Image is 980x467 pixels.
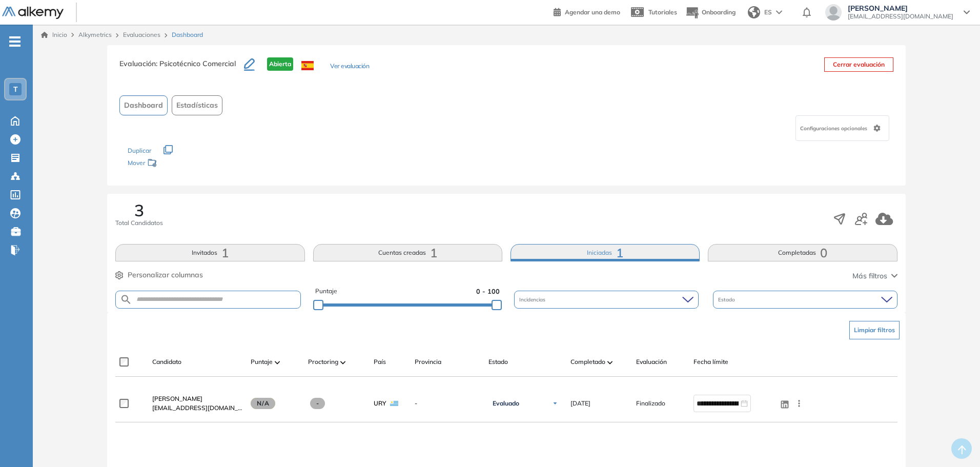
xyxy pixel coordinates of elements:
span: Estado [488,357,508,367]
span: T [13,85,18,93]
span: Más filtros [852,271,887,281]
span: 3 [134,202,144,218]
span: Dashboard [172,30,203,39]
img: [missing "en.ARROW_ALT" translation] [607,361,612,364]
i: - [9,40,21,43]
span: 0 - 100 [476,287,500,296]
span: Abierta [267,57,293,71]
span: Puntaje [251,357,273,367]
span: Evaluado [493,399,519,408]
button: Iniciadas1 [511,244,700,261]
button: Onboarding [685,2,736,24]
span: Alkymetrics [78,31,112,38]
span: Puntaje [315,287,337,296]
button: Invitados1 [115,244,304,261]
span: País [374,357,386,367]
span: Duplicar [128,147,151,154]
span: Completado [570,357,605,367]
img: world [748,6,760,18]
button: Cuentas creadas1 [313,244,502,261]
span: ES [764,8,772,17]
div: Widget de chat [929,418,980,467]
span: Provincia [415,357,441,367]
button: Personalizar columnas [115,270,203,280]
span: Incidencias [519,296,547,303]
span: [EMAIL_ADDRESS][DOMAIN_NAME] [152,403,242,413]
button: Más filtros [852,271,897,281]
img: [missing "en.ARROW_ALT" translation] [275,361,280,364]
span: [PERSON_NAME] [848,4,953,12]
button: Estadísticas [172,95,222,115]
span: Fecha límite [693,357,728,367]
span: Agendar una demo [565,8,620,16]
span: Proctoring [308,357,338,367]
span: [EMAIL_ADDRESS][DOMAIN_NAME] [848,12,953,21]
img: arrow [776,10,782,14]
h3: Evaluación [119,57,244,79]
span: Total Candidatos [115,218,163,228]
div: Incidencias [514,291,699,309]
span: [DATE] [570,399,590,408]
button: Dashboard [119,95,168,115]
span: URY [374,399,386,408]
span: Evaluación [636,357,667,367]
span: Onboarding [702,8,736,16]
a: Evaluaciones [123,31,160,38]
img: ESP [301,61,314,70]
span: Finalizado [636,399,665,408]
span: Personalizar columnas [128,270,203,280]
button: Cerrar evaluación [824,57,893,72]
img: Ícono de flecha [552,400,558,407]
button: Completadas0 [708,244,897,261]
iframe: Chat Widget [929,418,980,467]
span: Configuraciones opcionales [800,125,869,132]
img: SEARCH_ALT [120,293,132,306]
a: Agendar una demo [554,5,620,17]
span: : Psicotécnico Comercial [156,59,236,68]
img: [missing "en.ARROW_ALT" translation] [340,361,345,364]
span: N/A [251,398,275,409]
span: - [415,399,480,408]
span: Estadísticas [176,100,218,111]
img: URY [390,400,398,407]
a: Inicio [41,30,67,39]
div: Configuraciones opcionales [795,115,889,141]
span: Candidato [152,357,181,367]
span: - [310,398,325,409]
a: [PERSON_NAME] [152,394,242,403]
div: Mover [128,154,230,173]
span: Dashboard [124,100,163,111]
span: Tutoriales [648,8,677,16]
img: Logo [2,7,64,19]
span: Estado [718,296,737,303]
span: [PERSON_NAME] [152,395,202,402]
button: Ver evaluación [330,62,369,72]
div: Estado [713,291,897,309]
button: Limpiar filtros [849,321,900,339]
